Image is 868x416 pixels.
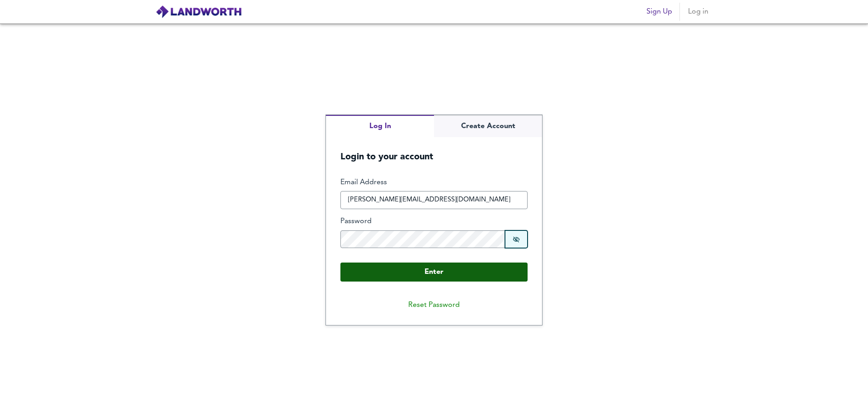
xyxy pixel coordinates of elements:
img: logo [156,5,242,19]
button: Create Account [434,115,542,137]
button: Reset Password [401,296,467,314]
button: Enter [340,263,528,282]
button: Show password [505,230,528,249]
button: Log in [684,3,712,21]
button: Sign Up [643,3,676,21]
button: Log In [326,115,434,137]
span: Log in [687,5,709,18]
label: Password [340,216,528,227]
label: Email Address [340,177,528,188]
span: Sign Up [646,5,672,18]
input: e.g. joe@bloggs.com [340,191,528,209]
h5: Login to your account [326,137,542,163]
